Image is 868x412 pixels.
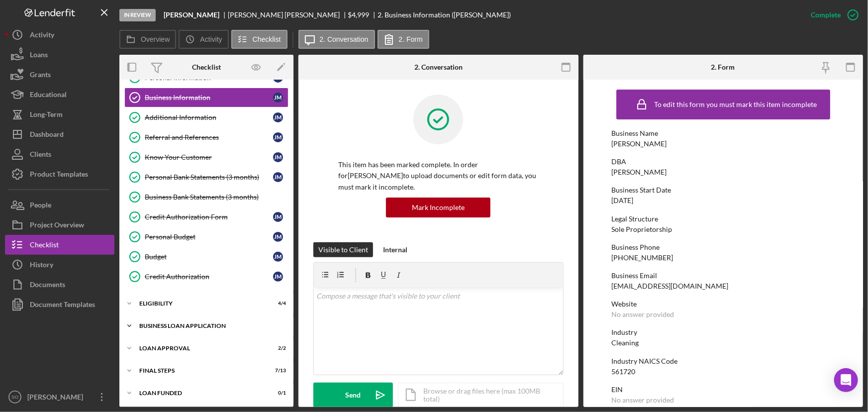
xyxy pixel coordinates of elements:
[5,124,114,144] button: Dashboard
[273,212,283,222] div: J M
[141,35,170,43] label: Overview
[5,164,114,184] button: Product Templates
[119,9,156,21] div: In Review
[378,242,412,257] button: Internal
[30,164,88,187] div: Product Templates
[611,328,835,336] div: Industry
[30,85,67,107] div: Educational
[378,11,511,19] div: 2. Business Information ([PERSON_NAME])
[320,35,369,43] label: 2. Conversation
[273,172,283,182] div: J M
[139,368,261,374] div: Final Steps
[611,186,835,194] div: Business Start Date
[346,383,361,408] div: Send
[119,30,176,49] button: Overview
[5,255,114,275] a: History
[268,301,286,307] div: 4 / 4
[179,30,228,49] button: Activity
[611,282,728,290] div: [EMAIL_ADDRESS][DOMAIN_NAME]
[124,227,289,247] a: Personal BudgetJM
[5,295,114,314] button: Document Templates
[139,345,261,351] div: Loan Approval
[5,85,114,104] button: Educational
[30,295,95,317] div: Document Templates
[30,195,51,217] div: People
[30,104,63,127] div: Long-Term
[313,383,393,408] button: Send
[611,243,835,251] div: Business Phone
[5,65,114,85] button: Grants
[145,253,273,261] div: Budget
[5,144,114,164] a: Clients
[145,193,288,201] div: Business Bank Statements (3 months)
[124,147,289,167] a: Know Your CustomerJM
[611,386,835,394] div: EIN
[231,30,288,49] button: Checklist
[611,339,639,347] div: Cleaning
[11,395,18,400] text: SO
[273,272,283,282] div: J M
[318,242,368,257] div: Visible to Client
[611,158,835,166] div: DBA
[5,45,114,65] a: Loans
[124,247,289,267] a: BudgetJM
[124,167,289,187] a: Personal Bank Statements (3 months)JM
[139,390,261,396] div: LOAN FUNDED
[654,101,817,108] div: To edit this form you must mark this item incomplete
[313,242,373,257] button: Visible to Client
[268,345,286,351] div: 2 / 2
[30,144,51,167] div: Clients
[145,173,273,181] div: Personal Bank Statements (3 months)
[5,387,114,407] button: SO[PERSON_NAME]
[298,30,375,49] button: 2. Conversation
[611,225,672,233] div: Sole Proprietorship
[124,187,289,207] a: Business Bank Statements (3 months)
[30,255,53,277] div: History
[611,368,635,376] div: 561720
[611,197,633,205] div: [DATE]
[124,207,289,227] a: Credit Authorization FormJM
[611,272,835,280] div: Business Email
[611,396,674,404] div: No answer provided
[228,11,348,19] div: [PERSON_NAME] [PERSON_NAME]
[145,273,273,281] div: Credit Authorization
[399,35,423,43] label: 2. Form
[611,357,835,365] div: Industry NAICS Code
[30,215,84,237] div: Project Overview
[192,63,221,71] div: Checklist
[834,368,858,392] div: Open Intercom Messenger
[811,5,841,25] div: Complete
[378,30,429,49] button: 2. Form
[253,35,281,43] label: Checklist
[145,133,273,141] div: Referral and References
[273,252,283,262] div: J M
[268,368,286,374] div: 7 / 13
[338,159,539,193] p: This item has been marked complete. In order for [PERSON_NAME] to upload documents or edit form d...
[30,45,48,67] div: Loans
[30,275,65,297] div: Documents
[5,275,114,295] button: Documents
[611,300,835,308] div: Website
[200,35,222,43] label: Activity
[145,94,273,102] div: Business Information
[124,107,289,127] a: Additional InformationJM
[268,390,286,396] div: 0 / 1
[414,63,463,71] div: 2. Conversation
[5,104,114,124] a: Long-Term
[164,11,219,19] b: [PERSON_NAME]
[124,267,289,287] a: Credit AuthorizationJM
[273,152,283,162] div: J M
[5,215,114,235] button: Project Overview
[5,235,114,255] button: Checklist
[5,195,114,215] button: People
[611,310,674,318] div: No answer provided
[30,65,51,87] div: Grants
[25,387,90,410] div: [PERSON_NAME]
